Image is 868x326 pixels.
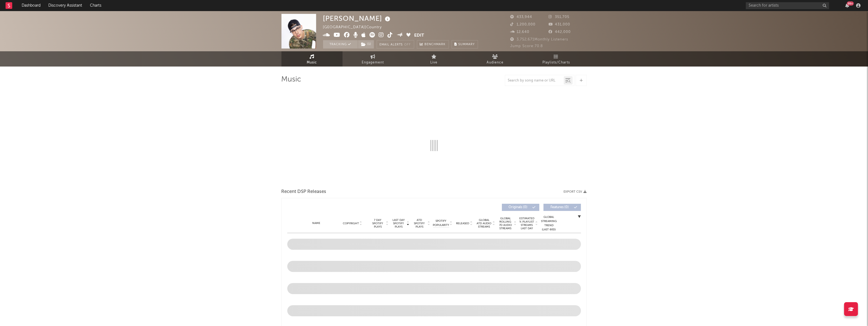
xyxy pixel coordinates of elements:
[519,217,535,230] span: Estimated % Playlist Streams Last Day
[417,40,449,49] a: Benchmark
[404,43,411,46] em: Off
[498,217,513,230] span: Global Rolling 7D Audio Streams
[433,219,449,227] span: Spotify Popularity
[542,59,570,66] span: Playlists/Charts
[845,3,849,8] button: 99+
[307,59,317,66] span: Music
[298,221,335,225] div: Name
[371,218,385,228] span: 7 Day Spotify Plays
[544,204,581,211] button: Features(0)
[343,222,359,225] span: Copyright
[281,189,326,195] span: Recent DSP Releases
[281,51,343,67] a: Music
[456,222,469,225] span: Released
[746,2,829,9] input: Search for artists
[452,40,478,49] button: Summary
[343,51,404,67] a: Engagement
[362,59,384,66] span: Engagement
[564,190,587,193] button: Export CSV
[510,44,543,48] span: Jump Score: 70.8
[431,59,438,66] span: Live
[549,30,571,34] span: 442,000
[541,215,557,232] div: Global Streaming Trend (Last 60D)
[391,218,406,228] span: Last Day Spotify Plays
[459,43,475,46] span: Summary
[358,40,374,49] span: ( 1 )
[377,40,414,49] button: Email AlertsOff
[404,51,465,67] a: Live
[323,14,392,23] div: [PERSON_NAME]
[465,51,526,67] a: Audience
[425,41,446,48] span: Benchmark
[505,78,564,83] input: Search by song name or URL
[526,51,587,67] a: Playlists/Charts
[323,40,358,49] button: Tracking
[414,32,424,39] button: Edit
[547,206,573,209] span: Features ( 0 )
[487,59,504,66] span: Audience
[412,218,427,228] span: ATD Spotify Plays
[323,24,388,31] div: [GEOGRAPHIC_DATA] | Country
[502,204,539,211] button: Originals(0)
[510,15,532,19] span: 433,944
[477,218,492,228] span: Global ATD Audio Streams
[549,15,569,19] span: 351,705
[505,206,531,209] span: Originals ( 0 )
[358,40,374,49] button: (1)
[510,38,568,41] span: 3,752,671 Monthly Listeners
[510,30,530,34] span: 12,640
[549,23,570,26] span: 431,000
[510,23,536,26] span: 1,200,000
[847,1,854,6] div: 99 +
